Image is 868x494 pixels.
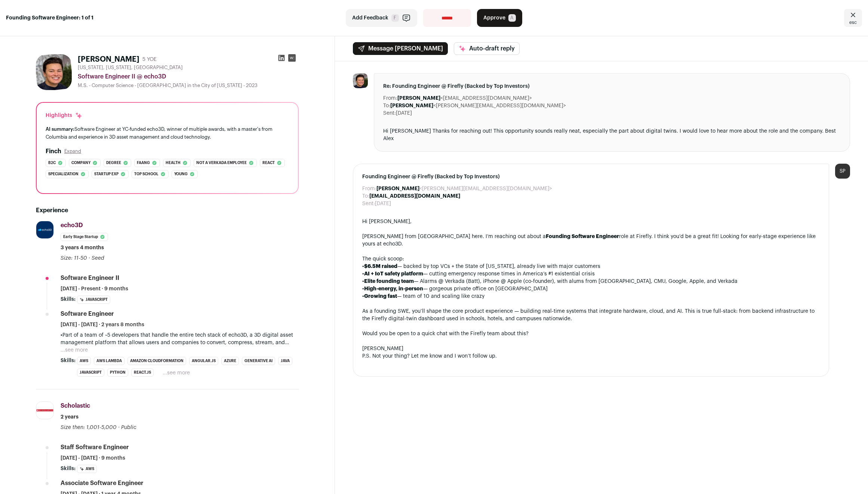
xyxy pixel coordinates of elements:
[362,270,820,278] div: • — cutting emergency response times in America’s #1 existential crisis
[61,321,144,328] span: [DATE] - [DATE] · 2 years 8 months
[61,346,88,354] button: ...see more
[353,73,368,88] img: 8aa6589e433bb900fb3a7cabfce8a06207b771d6a57ccd04567f2c4cbcb68c77
[61,310,114,318] div: Software Engineer
[6,14,93,22] strong: Founding Software Engineer: 1 of 1
[77,465,97,473] li: AWS
[346,9,417,27] button: Add Feedback F
[196,159,247,167] span: Not a verkada employee
[61,413,79,421] span: 2 years
[454,42,520,55] button: Auto-draft reply
[64,148,81,154] button: Expand
[89,254,90,262] span: ·
[391,14,399,22] span: F
[131,368,154,377] li: React.js
[364,264,397,269] strong: $6.5M raised
[835,164,850,179] div: SP
[362,255,820,263] div: The quick scoop:
[36,402,53,419] img: 5b8a7f8c0c97b8c92aa872ef1c0d16ad3f4de4dbda5aee141b40e4d686c4191c.jpg
[397,96,440,101] b: [PERSON_NAME]
[48,170,79,178] span: Specialization
[142,56,157,63] div: 5 YOE
[61,465,76,472] span: Skills:
[362,185,376,192] dt: From:
[107,368,128,377] li: Python
[390,102,566,109] dd: <[PERSON_NAME][EMAIL_ADDRESS][DOMAIN_NAME]>
[121,425,136,430] span: Public
[390,103,433,108] b: [PERSON_NAME]
[61,256,87,261] span: Size: 11-50
[396,109,412,117] dd: [DATE]
[61,285,128,293] span: [DATE] - Present · 9 months
[48,159,56,167] span: B2c
[364,286,423,291] strong: High-energy, in-person
[61,331,299,346] p: •Part of a team of ~5 developers that handle the entire tech stack of echo3D, a 3D digital asset ...
[278,357,292,365] li: Java
[849,19,857,25] span: esc
[36,54,72,90] img: 8aa6589e433bb900fb3a7cabfce8a06207b771d6a57ccd04567f2c4cbcb68c77
[362,308,820,322] div: As a founding SWE, you’ll shape the core product experience — building real-time systems that int...
[477,9,522,27] button: Approve A
[71,159,90,167] span: Company
[36,221,53,238] img: f7e1220082cae37e5137f4952c27de9f19de519606ceda8c0f0522788cd84054.jpg
[137,159,150,167] span: Faang
[61,443,129,451] div: Staff Software Engineer
[262,159,275,167] span: React
[61,479,144,487] div: Associate Software Engineer
[61,425,117,430] span: Size then: 1,001-5,000
[46,147,61,156] h2: Finch
[78,65,183,71] span: [US_STATE], [US_STATE], [GEOGRAPHIC_DATA]
[46,125,289,141] div: Software Engineer at YC-funded echo3D, winner of multiple awards, with a master's from Columbia a...
[353,42,448,55] button: Message [PERSON_NAME]
[364,294,397,299] strong: Growing fast
[78,72,299,81] div: Software Engineer II @ echo3D
[78,54,139,65] h1: [PERSON_NAME]
[369,194,460,199] b: [EMAIL_ADDRESS][DOMAIN_NAME]
[362,200,375,207] dt: Sent:
[127,357,186,365] li: Amazon CloudFormation
[362,233,820,248] div: [PERSON_NAME] from [GEOGRAPHIC_DATA] here. I’m reaching out about a role at Firefly. I think you’...
[118,424,120,431] span: ·
[376,186,419,191] b: [PERSON_NAME]
[362,278,820,285] div: • — Alarms @ Verkada (Batt), iPhone @ Apple (co-founder), with alums from [GEOGRAPHIC_DATA], CMU,...
[483,14,505,22] span: Approve
[166,159,181,167] span: Health
[375,200,391,207] dd: [DATE]
[94,357,124,365] li: AWS Lambda
[61,403,90,409] span: Scholastic
[94,170,118,178] span: Startup exp
[221,357,239,365] li: Azure
[61,357,76,364] span: Skills:
[376,185,552,192] dd: <[PERSON_NAME][EMAIL_ADDRESS][DOMAIN_NAME]>
[362,330,820,337] div: Would you be open to a quick chat with the Firefly team about this?
[383,127,841,142] div: Hi [PERSON_NAME] Thanks for reaching out! This opportunity sounds really neat, especially the par...
[242,357,275,365] li: Generative AI
[61,454,125,462] span: [DATE] - [DATE] · 9 months
[364,279,414,284] strong: Elite founding team
[546,234,619,239] strong: Founding Software Engineer
[383,95,397,102] dt: From:
[46,112,83,119] div: Highlights
[163,369,190,377] button: ...see more
[383,102,390,109] dt: To:
[362,218,820,225] div: Hi [PERSON_NAME],
[352,14,388,22] span: Add Feedback
[844,9,862,27] a: Close
[78,83,299,89] div: M.S. - Computer Science - [GEOGRAPHIC_DATA] in the City of [US_STATE] - 2023
[362,345,820,352] div: [PERSON_NAME]
[362,192,369,200] dt: To:
[362,293,820,300] div: • — team of 10 and scaling like crazy
[383,83,841,90] span: Re: Founding Engineer @ Firefly (Backed by Top Investors)
[61,296,76,303] span: Skills:
[362,352,820,360] div: P.S. Not your thing? Let me know and I won’t follow up.
[364,271,423,277] strong: AI + IoT safety platform
[106,159,121,167] span: Degree
[508,14,516,22] span: A
[92,256,104,261] span: Seed
[46,127,74,132] span: AI summary:
[134,170,158,178] span: Top school
[362,263,820,270] div: • — backed by top VCs + the State of [US_STATE], already live with major customers
[61,233,108,241] li: Early Stage Startup
[77,368,104,377] li: JavaScript
[61,222,83,228] span: echo3D
[36,206,299,215] h2: Experience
